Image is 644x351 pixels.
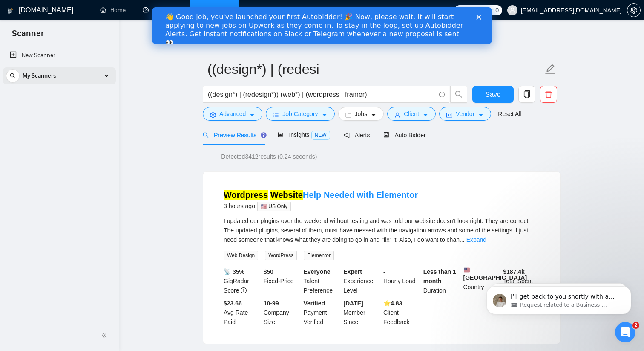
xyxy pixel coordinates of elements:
div: Country [462,267,502,295]
button: delete [540,86,557,103]
b: Verified [304,300,325,307]
span: 0 [495,6,499,15]
span: ... [460,236,465,243]
input: Search Freelance Jobs... [208,89,435,100]
div: Client Feedback [382,299,422,327]
span: robot [383,132,389,138]
a: dashboardDashboard [143,6,181,14]
b: 📡 35% [224,268,244,275]
span: double-left [101,331,110,339]
span: Detected 3412 results (0.24 seconds) [215,152,323,161]
a: setting [627,7,641,14]
span: caret-down [249,112,255,118]
div: Close [325,8,333,13]
div: GigRadar Score [222,267,262,295]
div: Fixed-Price [262,267,302,295]
span: caret-down [478,112,484,118]
span: caret-down [423,112,428,118]
b: Everyone [304,268,331,275]
div: Hourly Load [382,267,422,295]
iframe: Intercom live chat banner [152,7,492,44]
b: - [383,268,385,275]
div: Tooltip anchor [260,131,267,139]
b: $ 50 [264,268,273,275]
button: settingAdvancedcaret-down [203,107,262,121]
span: 2 [632,322,639,329]
button: Save [472,86,514,103]
div: Company Size [262,299,302,327]
span: copy [519,90,535,98]
span: NEW [311,131,330,140]
span: search [6,73,19,79]
span: info-circle [439,92,445,97]
iframe: Intercom notifications message [474,268,644,328]
button: idcardVendorcaret-down [439,107,491,121]
b: [DATE] [343,300,363,307]
span: Auto Bidder [383,132,425,139]
div: Total Spent [501,267,541,295]
img: logo [7,4,13,17]
span: Web Design [224,251,258,260]
input: Scanner name... [207,58,543,80]
span: Client [404,109,419,119]
span: Alerts [344,132,370,139]
mark: Website [270,190,303,200]
a: Reset All [498,109,521,119]
b: 10-99 [264,300,279,307]
span: folder [345,112,351,118]
span: info-circle [241,287,247,293]
a: Expand [466,236,486,243]
button: search [450,86,467,103]
button: userClientcaret-down [387,107,436,121]
b: Less than 1 month [423,268,456,284]
div: Talent Preference [302,267,342,295]
span: Job Category [282,109,318,119]
span: Save [485,89,500,100]
span: notification [344,132,350,138]
li: New Scanner [3,47,116,64]
span: Elementor [304,251,334,260]
b: ⭐️ 4.83 [383,300,402,307]
span: area-chart [278,132,284,138]
span: caret-down [371,112,377,118]
span: edit [545,64,556,75]
span: WordPress [265,251,297,260]
span: Scanner [5,27,51,45]
button: barsJob Categorycaret-down [266,107,334,121]
span: Advanced [219,109,246,119]
div: Avg Rate Paid [222,299,262,327]
span: My Scanners [23,67,56,84]
a: Wordpress WebsiteHelp Needed with Elementor [224,190,418,200]
div: Payment Verified [302,299,342,327]
li: My Scanners [3,67,116,88]
div: 👋 Good job, you've launched your first Autobidder! 🎉 Now, please wait. It will start applying to ... [14,6,313,40]
button: setting [627,3,641,17]
span: 🇺🇸 US Only [257,202,291,211]
div: I updated our plugins over the weekend without testing and was told our website doesn't look righ... [224,216,540,244]
img: 🇺🇸 [464,267,470,273]
div: Duration [422,267,462,295]
span: bars [273,112,279,118]
button: copy [518,86,535,103]
span: Insights [278,131,330,138]
span: user [509,7,515,13]
span: search [203,132,209,138]
span: search [451,90,467,98]
button: folderJobscaret-down [338,107,384,121]
a: New Scanner [10,47,109,64]
span: Preview Results [203,132,264,139]
a: homeHome [100,6,126,14]
button: search [6,69,20,83]
span: Jobs [355,109,368,119]
b: $23.66 [224,300,242,307]
div: Experience Level [342,267,382,295]
span: I updated our plugins over the weekend without testing and was told our website doesn't look righ... [224,218,530,243]
div: Member Since [342,299,382,327]
span: idcard [446,112,452,118]
span: Connects: [468,6,494,15]
span: setting [627,7,640,14]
